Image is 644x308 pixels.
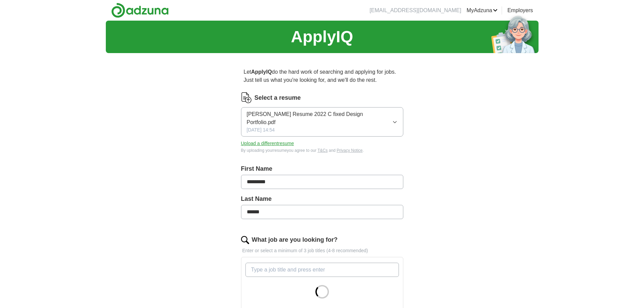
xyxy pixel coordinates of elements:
[247,126,275,134] span: [DATE] 14:54
[241,65,403,87] p: Let do the hard work of searching and applying for jobs. Just tell us what you're looking for, an...
[241,236,249,244] img: search.png
[241,92,252,103] img: CV Icon
[507,6,533,15] a: Employers
[241,247,403,254] p: Enter or select a minimum of 3 job titles (4-8 recommended)
[241,164,403,173] label: First Name
[251,69,272,75] strong: ApplyIQ
[111,3,169,18] img: Adzuna logo
[252,235,338,244] label: What job are you looking for?
[369,6,461,15] li: [EMAIL_ADDRESS][DOMAIN_NAME]
[255,93,301,102] label: Select a resume
[241,147,403,153] div: By uploading your resume you agree to our and .
[247,110,392,126] span: [PERSON_NAME] Resume 2022 C fixed Design Portfolio.pdf
[467,6,498,15] a: MyAdzuna
[337,148,363,153] a: Privacy Notice
[245,263,399,277] input: Type a job title and press enter
[241,107,403,137] button: [PERSON_NAME] Resume 2022 C fixed Design Portfolio.pdf[DATE] 14:54
[317,148,328,153] a: T&Cs
[241,194,403,204] label: Last Name
[241,140,294,147] button: Upload a differentresume
[291,25,353,49] h1: ApplyIQ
